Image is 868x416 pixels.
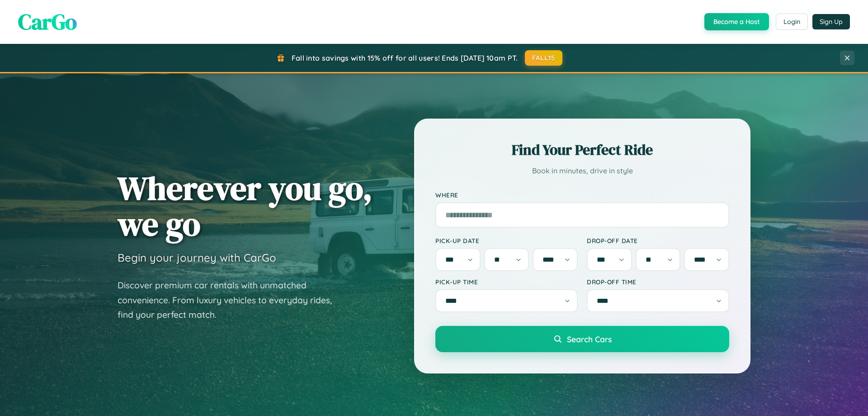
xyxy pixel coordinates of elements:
p: Discover premium car rentals with unmatched convenience. From luxury vehicles to everyday rides, ... [118,278,344,322]
button: Sign Up [812,14,850,29]
label: Pick-up Time [435,278,578,286]
label: Drop-off Time [587,278,729,286]
button: Become a Host [704,13,769,30]
button: Search Cars [435,326,729,352]
label: Drop-off Date [587,237,729,244]
span: Search Cars [567,334,612,344]
button: Login [776,14,808,30]
label: Where [435,191,729,199]
span: Fall into savings with 15% off for all users! Ends [DATE] 10am PT. [292,53,518,62]
label: Pick-up Date [435,237,578,244]
h1: Wherever you go, we go [118,170,373,242]
h2: Find Your Perfect Ride [435,140,729,160]
span: CarGo [18,7,77,37]
h3: Begin your journey with CarGo [118,251,276,264]
p: Book in minutes, drive in style [435,164,729,177]
button: FALL15 [525,50,563,66]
